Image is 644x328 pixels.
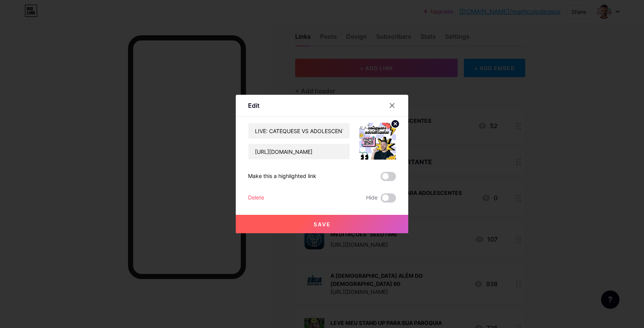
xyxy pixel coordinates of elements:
div: Make this a highlighted link [248,172,316,181]
img: link_thumbnail [359,123,396,160]
input: URL [248,144,350,159]
button: Save [236,215,408,233]
input: Title [248,123,350,138]
div: Delete [248,193,264,203]
span: Hide [366,193,378,203]
div: Edit [248,101,260,110]
span: Save [314,221,331,227]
